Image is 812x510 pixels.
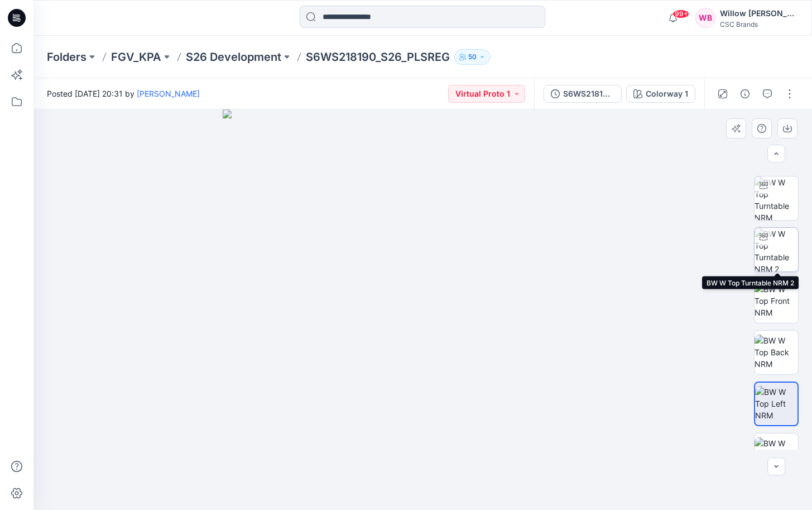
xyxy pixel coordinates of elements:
p: 50 [468,51,477,63]
p: S6WS218190_S26_PLSREG [306,49,450,65]
div: Colorway 1 [646,88,688,100]
div: CSC Brands [720,20,798,28]
img: BW W Top Front NRM [755,283,798,318]
img: eyJhbGciOiJIUzI1NiIsImtpZCI6IjAiLCJzbHQiOiJzZXMiLCJ0eXAiOiJKV1QifQ.eyJkYXRhIjp7InR5cGUiOiJzdG9yYW... [223,109,623,510]
button: S6WS218190_S26_PLSREG_VP1 [544,85,622,103]
a: FGV_KPA [111,49,161,65]
img: BW W Top Left NRM [755,386,797,421]
img: BW W Top Front Chest NRM [755,437,798,473]
div: S6WS218190_S26_PLSREG_VP1 [563,88,614,100]
button: Details [736,85,754,103]
img: BW W Top Turntable NRM 2 [755,228,798,271]
div: Willow [PERSON_NAME] [720,7,798,20]
span: Posted [DATE] 20:31 by [47,88,200,99]
a: Folders [47,49,87,65]
img: BW W Top Back NRM [755,335,798,370]
a: S26 Development [186,49,281,65]
img: BW W Top Turntable NRM [755,177,798,220]
a: [PERSON_NAME] [137,89,200,98]
span: 99+ [672,9,689,18]
button: Colorway 1 [626,85,695,103]
button: 50 [454,49,491,65]
div: WB [695,8,715,28]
